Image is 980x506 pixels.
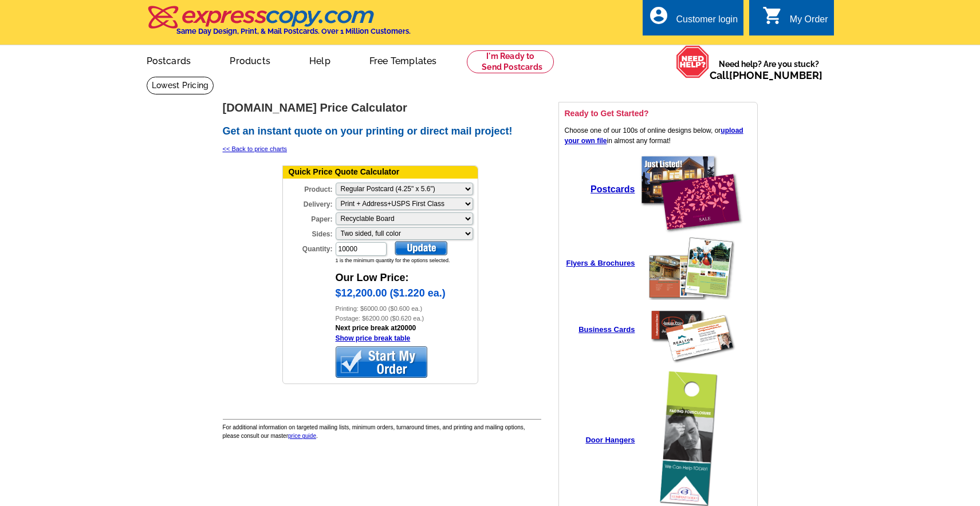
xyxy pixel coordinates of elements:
[646,305,737,365] img: create a business card
[637,228,746,236] a: create a postcard online
[646,294,737,302] a: create a flyer online
[397,324,416,332] a: 20000
[762,5,783,26] i: shopping_cart
[283,181,334,195] label: Product:
[591,186,635,194] a: Postcards
[751,240,980,506] iframe: LiveChat chat widget
[336,304,478,314] div: Printing: $6000.00 ($0.600 ea.)
[710,58,828,81] span: Need help? Are you stuck?
[211,46,289,73] a: Products
[283,166,478,179] div: Quick Price Quote Calculator
[176,27,411,35] h4: Same Day Design, Print, & Mail Postcards. Over 1 Million Customers.
[565,126,743,145] a: upload your own file
[729,69,822,81] a: [PHONE_NUMBER]
[336,264,478,286] div: Our Low Price:
[336,334,411,342] a: Show price break table
[351,46,455,73] a: Free Templates
[566,259,635,267] a: Flyers & Brochures
[288,433,316,439] a: price guide
[336,314,478,323] div: Postage: $6200.00 ($0.620 ea.)
[223,424,525,439] span: For additional information on targeted mailing lists, minimum orders, turnaround times, and print...
[648,237,734,300] img: create a flyer
[291,46,349,73] a: Help
[710,69,822,81] span: Call
[283,241,334,254] label: Quantity:
[591,184,635,194] strong: Postcards
[640,155,743,235] img: create a postcard
[643,361,740,369] a: create a business card online
[147,14,411,35] a: Same Day Design, Print, & Mail Postcards. Over 1 Million Customers.
[128,46,210,73] a: Postcards
[585,436,635,444] strong: Door Hangers
[565,125,751,146] p: Choose one of our 100s of online designs below, or in almost any format!
[336,323,478,343] div: Next price break at
[585,436,635,444] a: Door Hangers
[676,14,738,30] div: Customer login
[283,196,334,209] label: Delivery:
[223,102,541,114] h1: [DOMAIN_NAME] Price Calculator
[336,286,478,304] div: $12,200.00 ($1.220 ea.)
[283,226,334,239] label: Sides:
[648,5,669,26] i: account_circle
[223,145,288,152] a: << Back to price charts
[283,211,334,224] label: Paper:
[336,257,478,265] div: 1 is the minimum quantity for the options selected.
[565,108,751,118] h3: Ready to Get Started?
[790,14,828,30] div: My Order
[762,13,828,27] a: shopping_cart My Order
[676,45,710,78] img: help
[578,326,635,334] a: Business Cards
[648,13,738,27] a: account_circle Customer login
[223,125,541,138] h2: Get an instant quote on your printing or direct mail project!
[578,325,635,334] strong: Business Cards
